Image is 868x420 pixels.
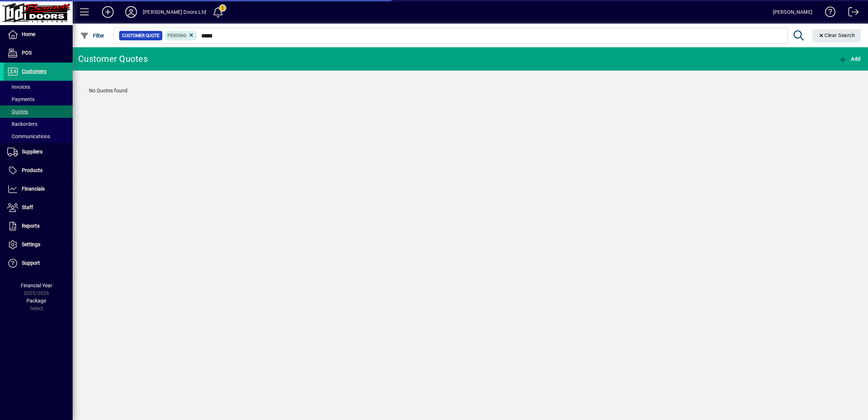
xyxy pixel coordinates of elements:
[78,53,148,65] div: Customer Quotes
[773,6,812,18] div: [PERSON_NAME]
[122,32,159,39] span: Customer Quote
[165,31,198,40] mat-chip: Pending Status: Pending
[22,31,35,37] span: Home
[22,204,33,210] span: Staff
[4,93,73,105] a: Payments
[4,217,73,235] a: Reports
[80,33,105,39] span: Filter
[843,1,859,25] a: Logout
[7,84,30,90] span: Invoices
[21,283,52,288] span: Financial Year
[82,80,859,102] div: No Quotes found
[22,50,32,56] span: POS
[143,6,206,18] div: [PERSON_NAME] Doors Ltd
[839,56,860,62] span: Add
[22,186,45,192] span: Financials
[4,44,73,62] a: POS
[7,133,50,139] span: Communications
[4,25,73,44] a: Home
[4,180,73,198] a: Financials
[4,254,73,272] a: Support
[812,29,861,42] button: Clear
[7,121,37,127] span: Backorders
[22,223,40,229] span: Reports
[22,68,46,74] span: Customers
[167,33,186,38] span: Pending
[78,29,106,42] button: Filter
[4,81,73,93] a: Invoices
[27,298,46,304] span: Package
[4,118,73,130] a: Backorders
[4,161,73,180] a: Products
[22,241,40,247] span: Settings
[4,143,73,161] a: Suppliers
[119,5,143,19] button: Profile
[22,149,42,155] span: Suppliers
[4,130,73,143] a: Communications
[837,52,862,65] button: Add
[820,1,836,25] a: Knowledge Base
[7,109,28,115] span: Quotes
[4,105,73,118] a: Quotes
[4,199,73,217] a: Staff
[4,236,73,254] a: Settings
[818,32,855,38] span: Clear Search
[96,5,119,19] button: Add
[7,96,35,102] span: Payments
[22,260,40,266] span: Support
[22,167,42,173] span: Products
